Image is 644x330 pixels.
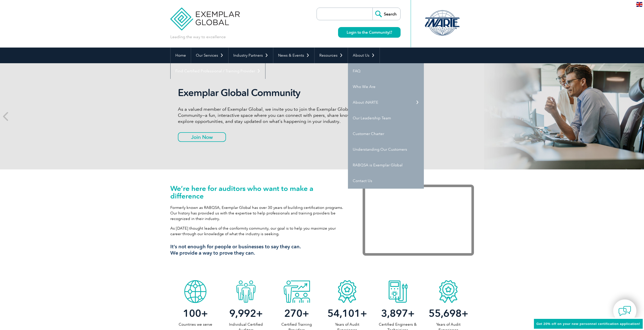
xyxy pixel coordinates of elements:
[170,309,221,317] h2: +
[191,48,228,63] a: Our Services
[372,309,423,317] h2: +
[348,110,424,126] a: Our Leadership Team
[322,309,372,317] h2: +
[363,185,474,256] iframe: Exemplar Global: Working together to make a difference
[348,48,380,63] a: About Us
[618,305,631,317] img: contact-chat.png
[170,185,347,200] h1: We’re here for auditors who want to make a difference
[178,106,368,124] p: As a valued member of Exemplar Global, we invite you to join the Exemplar Global Community—a fun,...
[338,27,401,38] a: Login to the Community
[536,322,640,326] span: Get 20% off on your new personnel certification application!
[170,205,347,222] p: Formerly known as RABQSA, Exemplar Global has over 30 years of building certification programs. O...
[315,48,348,63] a: Resources
[171,63,265,79] a: Find Certified Professional / Training Provider
[170,322,221,327] p: Countries we serve
[348,79,424,95] a: Who We Are
[348,126,424,142] a: Customer Charter
[170,244,347,256] h3: It’s not enough for people or businesses to say they can. We provide a way to prove they can.
[372,8,400,20] input: Search
[348,173,424,189] a: Contact Us
[348,142,424,157] a: Understanding Our Customers
[183,307,201,319] span: 100
[171,48,191,63] a: Home
[170,34,226,40] p: Leading the way to excellence
[423,309,474,317] h2: +
[381,307,408,319] span: 3,897
[178,132,226,142] a: Join Now
[284,307,302,319] span: 270
[170,226,347,237] p: As [DATE] thought leaders of the conformity community, our goal is to help you maximize your care...
[348,95,424,110] a: About iNARTE
[271,309,322,317] h2: +
[228,48,273,63] a: Industry Partners
[636,2,642,7] img: en
[389,31,392,34] img: open_square.png
[429,307,462,319] span: 55,698
[327,307,360,319] span: 54,101
[273,48,314,63] a: News & Events
[178,87,368,99] h2: Exemplar Global Community
[221,309,271,317] h2: +
[348,157,424,173] a: RABQSA is Exemplar Global
[348,63,424,79] a: FAQ
[229,307,256,319] span: 9,992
